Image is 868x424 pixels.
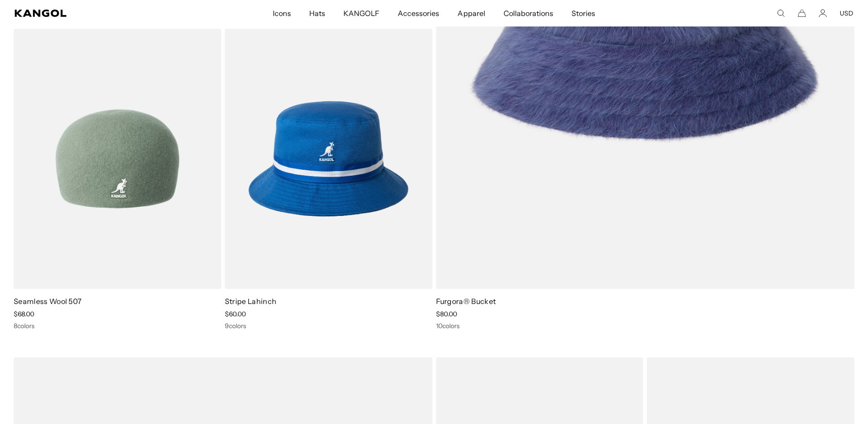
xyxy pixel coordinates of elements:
span: $60.00 [225,310,246,318]
div: 8 colors [14,322,221,330]
div: 9 colors [225,322,432,330]
div: 10 colors [436,322,855,330]
button: USD [840,9,853,17]
img: Stripe Lahinch [225,29,432,289]
a: Seamless Wool 507 [14,297,82,306]
summary: Search here [777,9,785,17]
button: Cart [798,9,806,17]
img: Seamless Wool 507 [14,29,221,289]
a: Account [819,9,827,17]
a: Stripe Lahinch [225,297,276,306]
span: $80.00 [436,310,457,318]
a: Furgora® Bucket [436,297,496,306]
a: Kangol [15,10,181,17]
span: $68.00 [14,310,34,318]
